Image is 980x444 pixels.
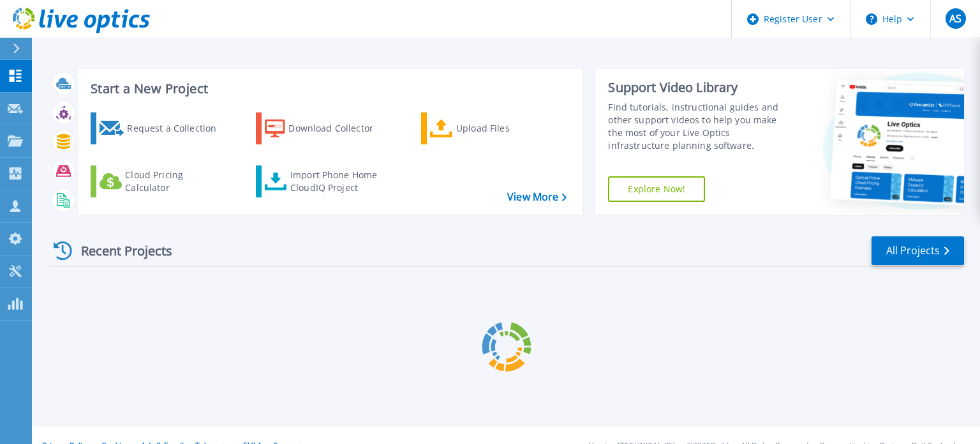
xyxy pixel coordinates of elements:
[49,235,189,266] div: Recent Projects
[290,169,390,194] div: Import Phone Home CloudIQ Project
[456,116,558,141] div: Upload Files
[91,112,233,144] a: Request a Collection
[125,169,227,194] div: Cloud Pricing Calculator
[127,116,229,141] div: Request a Collection
[288,116,390,141] div: Download Collector
[949,13,961,24] span: AS
[421,112,563,144] a: Upload Files
[256,112,398,144] a: Download Collector
[608,176,705,202] a: Explore Now!
[872,236,964,265] a: All Projects
[91,165,233,197] a: Cloud Pricing Calculator
[91,82,567,96] h3: Start a New Project
[507,191,567,203] a: View More
[608,79,793,96] div: Support Video Library
[608,101,793,152] div: Find tutorials, instructional guides and other support videos to help you make the most of your L...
